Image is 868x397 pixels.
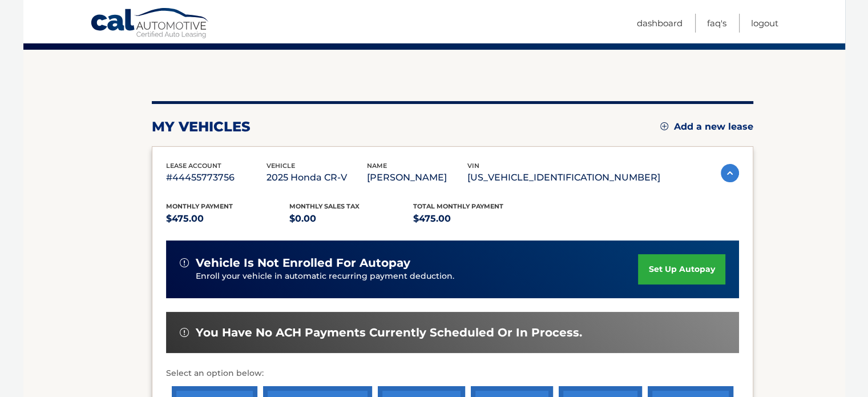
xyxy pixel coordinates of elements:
span: lease account [166,162,221,170]
p: $0.00 [289,211,413,227]
img: alert-white.svg [180,328,189,337]
span: Monthly Payment [166,202,233,210]
a: FAQ's [707,14,726,33]
img: alert-white.svg [180,258,189,267]
p: Select an option below: [166,367,739,380]
p: [PERSON_NAME] [367,170,467,186]
a: Logout [751,14,778,33]
p: Enroll your vehicle in automatic recurring payment deduction. [196,270,639,283]
a: Dashboard [637,14,683,33]
span: vehicle is not enrolled for autopay [196,256,410,270]
p: $475.00 [413,211,537,227]
span: Total Monthly Payment [413,202,503,210]
img: accordion-active.svg [721,164,739,182]
p: 2025 Honda CR-V [267,170,367,186]
p: $475.00 [166,211,290,227]
img: add.svg [660,122,668,130]
span: vin [467,162,479,170]
p: #44455773756 [166,170,267,186]
p: [US_VEHICLE_IDENTIFICATION_NUMBER] [467,170,660,186]
a: Cal Automotive [90,7,210,41]
span: You have no ACH payments currently scheduled or in process. [196,326,582,340]
a: set up autopay [638,254,725,284]
span: Monthly sales Tax [289,202,360,210]
a: Add a new lease [660,121,753,133]
h2: my vehicles [152,118,251,135]
span: name [367,162,387,170]
span: vehicle [267,162,295,170]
